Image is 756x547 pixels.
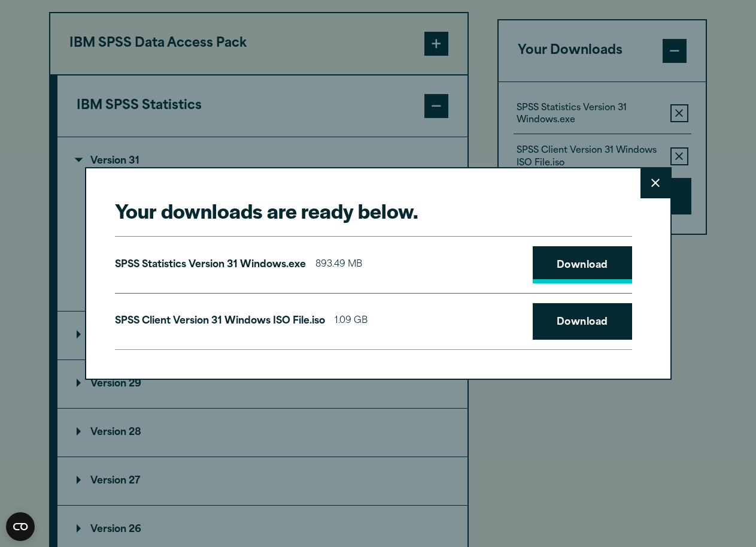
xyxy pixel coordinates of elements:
a: Download [533,303,632,340]
p: SPSS Statistics Version 31 Windows.exe [115,256,306,274]
span: 1.09 GB [335,313,368,330]
a: Download [533,246,632,283]
h2: Your downloads are ready below. [115,197,632,224]
span: 893.49 MB [315,256,362,274]
p: SPSS Client Version 31 Windows ISO File.iso [115,313,325,330]
button: Open CMP widget [6,512,35,541]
